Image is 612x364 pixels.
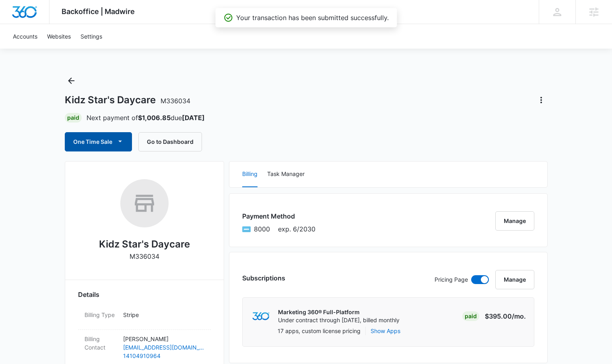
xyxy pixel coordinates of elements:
[462,311,479,321] div: Paid
[252,312,270,321] img: marketing360Logo
[138,114,171,122] strong: $1,006.85
[267,162,305,187] button: Task Manager
[65,132,132,151] button: One Time Sale
[242,273,285,283] h3: Subscriptions
[371,327,400,335] button: Show Apps
[99,237,190,252] h2: Kidz Star's Daycare
[161,97,190,105] span: M336034
[512,312,526,320] span: /mo.
[495,270,534,289] button: Manage
[236,13,389,22] p: Your transaction has been submitted successfully.
[8,24,42,49] a: Accounts
[87,113,205,123] p: Next payment of due
[123,343,204,352] a: [EMAIL_ADDRESS][DOMAIN_NAME]
[89,47,136,53] div: Keywords by Traffic
[485,311,526,321] p: $395.00
[23,13,39,19] div: v 4.0.25
[78,290,99,299] span: Details
[21,21,89,27] div: Domain: [DOMAIN_NAME]
[254,224,270,234] span: American Express ending with
[123,352,204,360] a: 14104910964
[78,306,211,330] div: Billing TypeStripe
[13,13,19,19] img: logo_orange.svg
[278,327,361,335] p: 17 apps, custom license pricing
[65,74,78,87] button: Back
[84,335,117,352] dt: Billing Contact
[123,311,204,319] p: Stripe
[62,7,135,16] span: Backoffice | Madwire
[65,113,82,123] div: Paid
[242,162,258,187] button: Billing
[535,94,548,106] button: Actions
[182,114,205,122] strong: [DATE]
[242,211,315,221] h3: Payment Method
[123,335,204,343] p: [PERSON_NAME]
[31,47,72,53] div: Domain Overview
[278,224,315,234] span: exp. 6/2030
[76,24,107,49] a: Settings
[42,24,76,49] a: Websites
[84,311,117,319] dt: Billing Type
[65,94,190,106] h1: Kidz Star's Daycare
[80,47,87,53] img: tab_keywords_by_traffic_grey.svg
[22,47,28,53] img: tab_domain_overview_orange.svg
[278,316,400,324] p: Under contract through [DATE], billed monthly
[435,275,468,284] p: Pricing Page
[138,132,202,151] button: Go to Dashboard
[495,211,534,231] button: Manage
[278,308,400,316] p: Marketing 360® Full-Platform
[130,252,159,261] p: M336034
[13,21,19,27] img: website_grey.svg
